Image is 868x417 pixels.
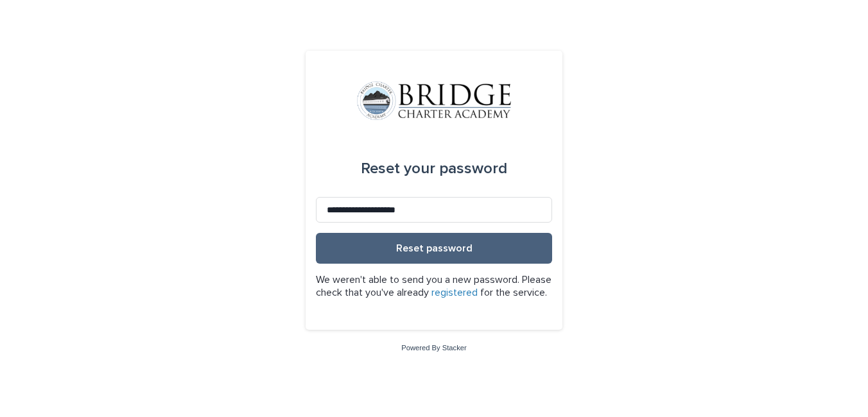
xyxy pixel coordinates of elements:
img: V1C1m3IdTEidaUdm9Hs0 [357,81,511,120]
button: Reset password [316,233,552,264]
div: Reset your password [361,151,507,187]
a: Powered By Stacker [401,344,466,352]
p: We weren't able to send you a new password. Please check that you've already for the service. [316,274,552,298]
span: Reset password [396,243,473,253]
a: registered [431,287,478,298]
